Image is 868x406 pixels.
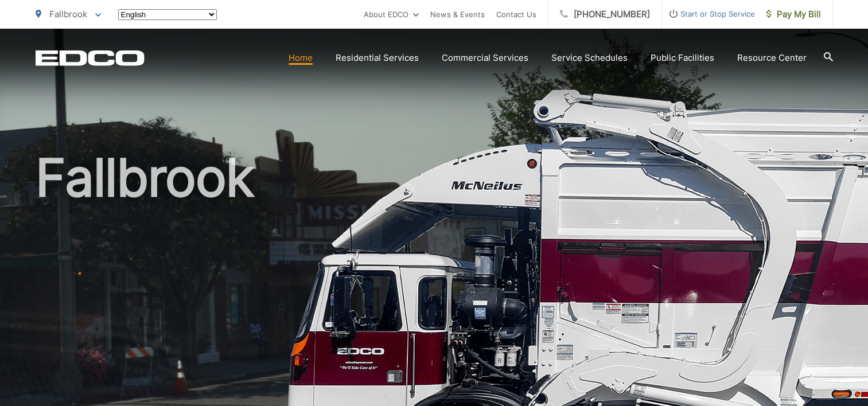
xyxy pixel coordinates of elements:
a: Commercial Services [442,51,528,65]
a: Public Facilities [651,51,714,65]
a: Contact Us [496,7,536,21]
span: Fallbrook [49,9,87,19]
select: Select a language [118,9,217,20]
a: EDCD logo. Return to the homepage. [36,50,145,66]
a: Service Schedules [551,51,628,65]
a: Residential Services [336,51,419,65]
span: Pay My Bill [766,7,821,21]
a: About EDCO [364,7,419,21]
a: News & Events [430,7,485,21]
a: Home [289,51,313,65]
a: Resource Center [737,51,807,65]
